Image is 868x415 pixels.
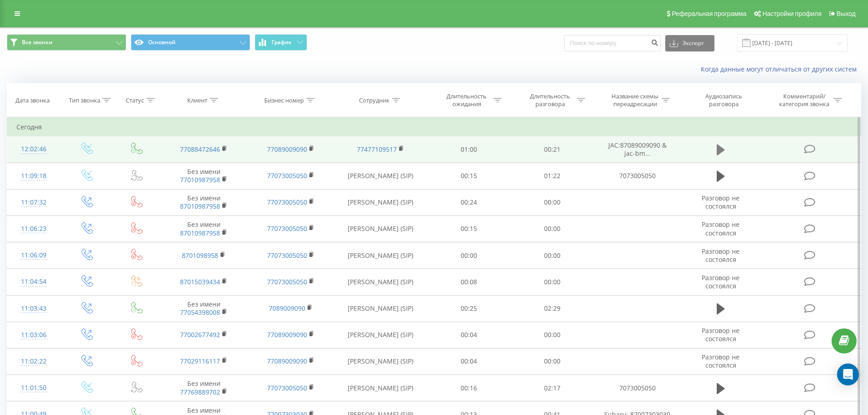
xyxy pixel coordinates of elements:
td: 00:00 [511,242,594,269]
td: 01:22 [511,163,594,189]
button: Основной [131,34,250,51]
td: [PERSON_NAME] (SIP) [334,295,427,322]
td: Без имени [160,163,247,189]
span: Разговор не состоялся [702,326,740,343]
span: Разговор не состоялся [702,220,740,237]
a: 8701098958 [182,251,218,260]
td: Без имени [160,215,247,242]
td: 7073005050 [594,163,680,189]
a: 77089009090 [267,145,307,154]
span: Разговор не состоялся [702,273,740,290]
td: 00:00 [511,269,594,295]
div: 11:07:32 [16,194,51,211]
td: 01:00 [427,136,511,163]
div: 12:02:46 [16,140,51,158]
button: Все звонки [7,34,126,51]
span: Все звонки [22,39,52,46]
div: Клиент [187,97,207,104]
td: 00:00 [511,348,594,374]
span: Разговор не состоялся [702,353,740,369]
span: Разговор не состоялся [702,247,740,264]
a: 77088472646 [180,145,220,154]
td: [PERSON_NAME] (SIP) [334,322,427,348]
div: 11:03:06 [16,326,51,344]
a: 77477109517 [357,145,397,154]
span: График [272,39,292,46]
td: 00:00 [511,189,594,215]
td: 7073005050 [594,375,680,401]
span: JAC:87089009090 & jac-bm... [608,141,667,158]
div: Бизнес номер [264,97,304,104]
button: Экспорт [665,35,714,51]
td: [PERSON_NAME] (SIP) [334,163,427,189]
a: Когда данные могут отличаться от других систем [701,65,861,73]
td: 00:16 [427,375,511,401]
a: 77002677492 [180,330,220,339]
td: 00:00 [511,322,594,348]
a: 77089009090 [267,357,307,365]
a: 77029116117 [180,357,220,365]
td: [PERSON_NAME] (SIP) [334,215,427,242]
a: 77073005050 [267,198,307,206]
button: График [255,34,307,51]
td: [PERSON_NAME] (SIP) [334,189,427,215]
div: Комментарий/категория звонка [778,92,831,108]
div: 11:09:18 [16,167,51,185]
a: 77054398008 [180,308,220,317]
div: Тип звонка [69,97,100,104]
span: Выход [837,10,856,17]
td: 00:04 [427,322,511,348]
span: Разговор не состоялся [702,194,740,210]
div: Статус [126,97,144,104]
div: Сотрудник [359,97,390,104]
td: 00:04 [427,348,511,374]
td: [PERSON_NAME] (SIP) [334,375,427,401]
a: 7089009090 [269,304,305,313]
td: Без имени [160,189,247,215]
div: 11:01:50 [16,379,51,397]
div: 11:02:22 [16,353,51,370]
div: Open Intercom Messenger [837,364,859,385]
a: 77089009090 [267,330,307,339]
div: 11:04:54 [16,273,51,291]
a: 77073005050 [267,277,307,286]
td: 00:00 [427,242,511,269]
a: 77073005050 [267,171,307,180]
td: 00:15 [427,163,511,189]
input: Поиск по номеру [564,35,661,51]
div: 11:03:43 [16,300,51,318]
td: 00:08 [427,269,511,295]
a: 87010987958 [180,202,220,210]
div: Длительность ожидания [442,92,491,108]
a: 77073005050 [267,384,307,392]
td: 02:29 [511,295,594,322]
div: Дата звонка [15,97,50,104]
a: 77073005050 [267,251,307,260]
a: 77073005050 [267,224,307,233]
a: 77010987958 [180,175,220,184]
td: [PERSON_NAME] (SIP) [334,242,427,269]
td: 00:24 [427,189,511,215]
td: 02:17 [511,375,594,401]
a: 87010987958 [180,229,220,237]
span: Реферальная программа [672,10,746,17]
div: Длительность разговора [526,92,575,108]
td: [PERSON_NAME] (SIP) [334,348,427,374]
td: Без имени [160,375,247,401]
td: 00:00 [511,215,594,242]
td: 00:21 [511,136,594,163]
div: Аудиозапись разговора [694,92,753,108]
a: 77769889702 [180,388,220,396]
div: Название схемы переадресации [611,92,659,108]
a: 87015039434 [180,277,220,286]
div: 11:06:09 [16,246,51,264]
td: Сегодня [7,118,861,136]
div: 11:06:23 [16,220,51,238]
span: Настройки профиля [762,10,822,17]
td: 00:15 [427,215,511,242]
td: [PERSON_NAME] (SIP) [334,269,427,295]
td: 00:25 [427,295,511,322]
td: Без имени [160,295,247,322]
